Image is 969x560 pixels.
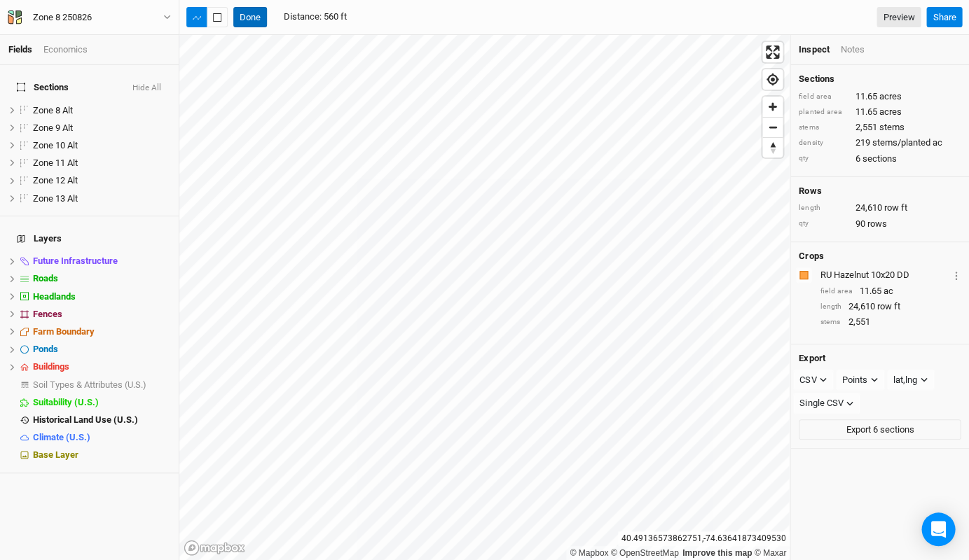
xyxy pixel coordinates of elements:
span: Reset bearing to north [762,138,783,157]
button: Shortcut: 2 [207,7,228,28]
div: Zone 8 250826 [33,10,92,24]
div: 90 [799,218,961,230]
span: sections [862,153,896,165]
span: Roads [33,273,58,283]
button: Hide All [132,83,162,93]
div: Soil Types & Attributes (U.S.) [33,379,170,391]
div: Future Infrastructure [33,255,170,267]
h4: Export [799,353,961,364]
span: Suitability (U.S.) [33,397,99,407]
canvas: Map [179,35,789,560]
div: field area [799,92,848,102]
div: Zone 8 Alt [33,105,170,116]
button: Single CSV [793,393,860,414]
span: Soil Types & Attributes (U.S.) [33,379,146,390]
span: Zone 13 Alt [33,193,78,204]
a: Mapbox logo [184,540,245,556]
div: length [799,203,848,213]
button: Enter fullscreen [762,42,783,62]
div: Base Layer [33,449,170,461]
div: CSV [799,373,816,387]
div: Buildings [33,361,170,372]
button: lat,lng [887,370,934,391]
div: Distance : 560 ft [284,10,347,23]
div: Zone 12 Alt [33,175,170,186]
button: Shortcut: 1 [186,7,207,28]
div: 24,610 [799,202,961,214]
div: density [799,138,848,148]
span: Climate (U.S.) [33,432,90,442]
div: Climate (U.S.) [33,432,170,443]
a: Improve this map [682,548,752,558]
div: 40.49136573862751 , -74.63641873409530 [618,531,790,546]
span: Zone 11 Alt [33,157,78,168]
span: Fences [33,309,62,319]
span: Buildings [33,361,69,372]
div: 2,551 [820,316,961,328]
div: length [820,302,841,312]
span: Ponds [33,344,58,354]
span: ac [883,285,893,297]
div: Zone 10 Alt [33,140,170,151]
div: 11.65 [799,106,961,118]
div: field area [820,286,852,297]
button: Zone 8 250826 [7,10,172,25]
span: acres [879,106,901,118]
a: Fields [8,44,32,55]
button: Zoom in [762,97,783,117]
button: Export 6 sections [799,419,961,440]
div: 24,610 [820,300,961,313]
div: Economics [43,43,88,56]
span: row ft [877,300,900,313]
div: Ponds [33,344,170,355]
span: Headlands [33,291,76,302]
button: Zoom out [762,117,783,137]
span: row ft [884,202,907,214]
span: acres [879,90,901,103]
div: Farm Boundary [33,326,170,337]
div: Single CSV [799,396,843,410]
span: Zone 9 Alt [33,122,73,133]
div: 11.65 [799,90,961,103]
h4: Crops [799,251,823,262]
span: Farm Boundary [33,326,95,337]
div: Points [842,373,867,387]
a: Preview [877,7,921,28]
h4: Layers [8,225,170,253]
button: Points [836,370,884,391]
a: OpenStreetMap [611,548,679,558]
div: 219 [799,136,961,149]
button: CSV [793,370,833,391]
button: Find my location [762,69,783,90]
span: Zone 8 Alt [33,105,73,115]
h4: Sections [799,73,961,85]
h4: Rows [799,185,961,197]
div: Zone 9 Alt [33,122,170,134]
div: lat,lng [893,373,917,387]
span: stems [879,121,904,134]
button: Reset bearing to north [762,137,783,157]
div: Suitability (U.S.) [33,397,170,408]
span: rows [867,218,886,230]
div: Roads [33,273,170,284]
span: stems/planted ac [872,136,942,149]
a: Maxar [754,548,786,558]
a: Mapbox [570,548,608,558]
div: RU Hazelnut 10x20 DD [820,269,949,281]
div: stems [820,317,841,328]
span: Future Infrastructure [33,255,118,266]
div: Inspect [799,43,829,56]
div: 6 [799,153,961,165]
span: Sections [17,82,69,93]
div: Zone 13 Alt [33,193,170,204]
span: Base Layer [33,449,78,460]
button: Crop Usage [951,267,961,283]
div: qty [799,153,848,164]
div: planted area [799,107,848,118]
span: Zoom out [762,118,783,137]
div: Notes [840,43,864,56]
div: 11.65 [820,285,961,297]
